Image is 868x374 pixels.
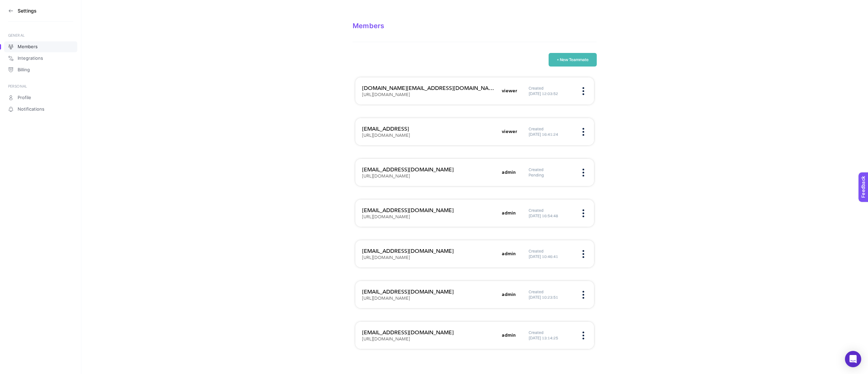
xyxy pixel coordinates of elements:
div: Members [353,22,597,30]
h6: Created [529,167,573,172]
img: menu icon [583,169,584,176]
h5: [DATE] 10:46:41 [529,254,573,259]
h6: Created [529,248,573,254]
img: menu icon [583,250,584,258]
h5: [URL][DOMAIN_NAME] [362,133,410,138]
h3: [EMAIL_ADDRESS][DOMAIN_NAME] [362,166,498,174]
h6: Created [529,208,573,213]
span: Billing [18,67,30,73]
h5: viewer [502,128,517,135]
h6: Created [529,289,573,295]
h3: Settings [18,8,37,14]
h5: admin [502,332,516,339]
span: Integrations [18,56,43,61]
h3: [DOMAIN_NAME][EMAIL_ADDRESS][DOMAIN_NAME] [362,84,498,92]
img: menu icon [583,87,584,95]
h5: admin [502,169,516,176]
h5: [URL][DOMAIN_NAME] [362,255,410,261]
button: + New Teammate [549,53,597,67]
h3: [EMAIL_ADDRESS][DOMAIN_NAME] [362,329,498,337]
h5: [URL][DOMAIN_NAME] [362,296,410,301]
img: menu icon [583,332,584,339]
span: Feedback [4,2,26,7]
h6: Created [529,126,573,132]
img: menu icon [583,128,584,136]
h3: [EMAIL_ADDRESS][DOMAIN_NAME] [362,206,498,214]
span: Profile [18,95,31,100]
div: Open Intercom Messenger [845,351,861,367]
h5: Pending [529,172,573,178]
div: GENERAL [8,33,73,38]
h5: [URL][DOMAIN_NAME] [362,92,410,98]
h5: [DATE] 13:14:25 [529,335,573,341]
span: Members [18,44,38,50]
h3: [EMAIL_ADDRESS][DOMAIN_NAME] [362,247,498,255]
h5: admin [502,210,516,217]
h5: admin [502,291,516,298]
h5: [DATE] 16:41:24 [529,132,573,137]
a: Notifications [4,104,77,115]
a: Billing [4,64,77,75]
a: Members [4,41,77,52]
h3: [EMAIL_ADDRESS][DOMAIN_NAME] [362,288,498,296]
h5: [URL][DOMAIN_NAME] [362,214,410,220]
a: Integrations [4,53,77,64]
div: PERSONAL [8,83,73,89]
h5: [DATE] 12:03:52 [529,91,573,96]
img: menu icon [583,209,584,217]
h6: Created [529,86,573,91]
h5: [URL][DOMAIN_NAME] [362,337,410,342]
span: Notifications [18,107,44,112]
h6: Created [529,330,573,335]
img: menu icon [583,291,584,299]
h5: [DATE] 16:54:48 [529,213,573,219]
h5: viewer [502,88,517,94]
a: Profile [4,92,77,103]
h5: [URL][DOMAIN_NAME] [362,174,410,179]
h3: [EMAIL_ADDRESS] [362,125,498,133]
h5: [DATE] 10:23:51 [529,295,573,300]
h5: admin [502,250,516,257]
